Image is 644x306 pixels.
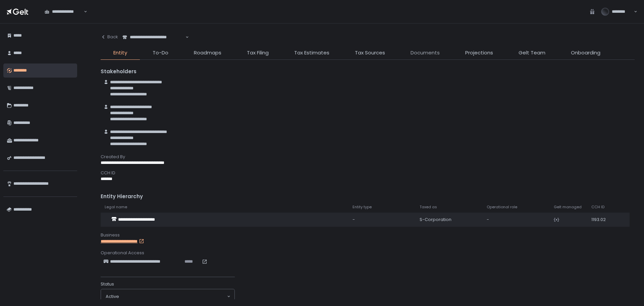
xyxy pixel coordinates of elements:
[247,49,269,57] span: Tax Filing
[487,205,517,210] span: Operational role
[118,30,189,44] div: Search for option
[113,49,127,57] span: Entity
[184,34,185,41] input: Search for option
[40,5,87,19] div: Search for option
[487,217,546,223] div: -
[571,49,600,57] span: Onboarding
[101,250,635,256] div: Operational Access
[591,217,612,223] div: 1193.02
[194,49,221,57] span: Roadmaps
[101,34,118,40] div: Back
[353,217,412,223] div: -
[420,217,479,223] div: S-Corporation
[119,293,226,300] input: Search for option
[465,49,493,57] span: Projections
[101,170,635,176] div: CCH ID
[101,281,114,287] span: Status
[101,68,635,76] div: Stakeholders
[591,205,604,210] span: CCH ID
[101,232,635,238] div: Business
[420,205,437,210] span: Taxed as
[153,49,168,57] span: To-Do
[411,49,440,57] span: Documents
[101,30,118,44] button: Back
[353,205,372,210] span: Entity type
[105,205,127,210] span: Legal name
[519,49,545,57] span: Gelt Team
[355,49,385,57] span: Tax Sources
[101,193,635,201] div: Entity Hierarchy
[106,294,119,300] span: active
[294,49,329,57] span: Tax Estimates
[101,154,635,160] div: Created By
[554,205,582,210] span: Gelt managed
[101,289,234,304] div: Search for option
